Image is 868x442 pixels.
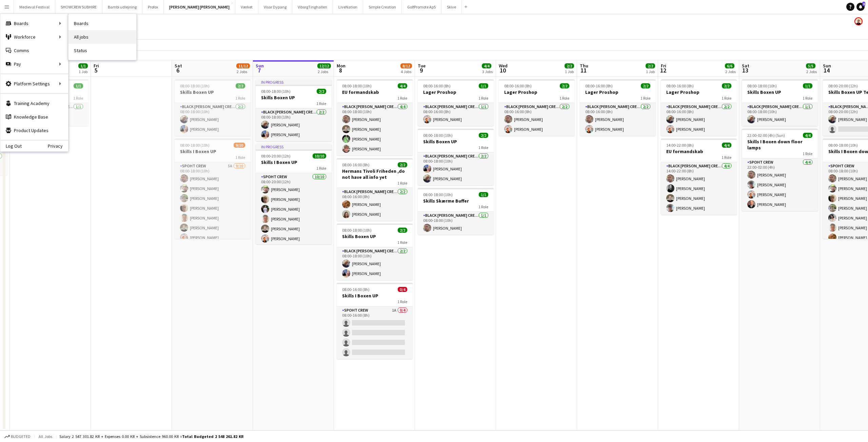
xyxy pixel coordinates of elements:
app-job-card: 08:00-18:00 (10h)1/1Skills Boxen UP1 RoleBlack [PERSON_NAME] Crew ([PERSON_NAME])1/108:00-18:00 (... [742,79,818,126]
button: GolfPromote ApS [402,0,441,14]
span: Mon [337,63,346,69]
app-user-avatar: Armando NIkol Irom [854,17,863,25]
span: Total Budgeted 2 548 261.82 KR [182,434,243,439]
span: 1/1 [479,192,488,197]
h3: Skills Boxen UP [337,233,413,239]
app-card-role: Black [PERSON_NAME] Crew ([PERSON_NAME])2/208:00-18:00 (10h)[PERSON_NAME][PERSON_NAME] [418,152,494,185]
span: 10 [498,66,508,74]
span: Budgeted [11,434,31,439]
div: Workforce [0,30,68,44]
a: Privacy [48,143,68,149]
app-job-card: 08:00-18:00 (10h)2/2Skills Boxen UP1 RoleBlack [PERSON_NAME] Crew ([PERSON_NAME])2/208:00-18:00 (... [175,79,251,136]
span: 2/2 [560,83,569,88]
span: 1 Role [316,101,326,106]
button: Visar Dypang [258,0,292,14]
div: 1 Job [565,69,574,74]
h3: Skills I Boxen UP [175,148,251,154]
div: Boards [0,17,68,30]
a: Knowledge Base [0,110,68,124]
div: 2 Jobs [318,69,331,74]
app-job-card: 08:00-16:00 (8h)2/2Lager Proshop1 RoleBlack [PERSON_NAME] Crew ([PERSON_NAME])2/208:00-16:00 (8h)... [661,79,737,136]
span: 2/2 [479,133,488,138]
span: 1 Role [397,96,407,101]
span: 1/1 [479,83,488,88]
app-job-card: 08:00-16:00 (8h)1/1Lager Proshop1 RoleBlack [PERSON_NAME] Crew ([PERSON_NAME])1/108:00-16:00 (8h)... [418,79,494,126]
span: 08:00-16:00 (8h) [585,83,613,88]
h3: EU formandskab [661,148,737,154]
h3: Skills Boxen UP [742,89,818,95]
span: Sat [742,63,749,69]
button: SHOWCREW SUBHIRE [55,0,102,14]
span: 1/1 [803,83,812,88]
span: 08:00-16:00 (8h) [342,162,370,167]
span: 2/2 [398,228,407,233]
span: 14:00-22:00 (8h) [666,143,694,148]
span: 08:00-18:00 (10h) [423,133,453,138]
button: [PERSON_NAME] [PERSON_NAME] [164,0,235,14]
a: Comms [0,44,68,57]
app-job-card: 08:00-16:00 (8h)0/4Skills I Boxen UP1 RoleSpoht Crew1A0/408:00-16:00 (8h) [337,283,413,359]
span: 11 [579,66,588,74]
span: 08:00-16:00 (8h) [504,83,532,88]
span: Sat [175,63,182,69]
app-job-card: 08:00-16:00 (8h)2/2Lager Proshop1 RoleBlack [PERSON_NAME] Crew ([PERSON_NAME])2/208:00-16:00 (8h)... [499,79,575,136]
app-card-role: Black [PERSON_NAME] Crew ([PERSON_NAME])4/408:00-18:00 (10h)[PERSON_NAME][PERSON_NAME][PERSON_NAM... [337,103,413,155]
span: 11/12 [236,63,250,68]
span: 1 Role [803,96,812,101]
app-card-role: Black [PERSON_NAME] Crew ([PERSON_NAME])2/208:00-18:00 (10h)[PERSON_NAME][PERSON_NAME] [337,247,413,280]
app-card-role: Spoht Crew10/1008:00-20:00 (12h)[PERSON_NAME][PERSON_NAME][PERSON_NAME][PERSON_NAME][PERSON_NAME]... [256,173,332,287]
app-card-role: Black [PERSON_NAME] Crew ([PERSON_NAME])1/108:00-18:00 (10h)[PERSON_NAME] [742,103,818,126]
app-job-card: 08:00-18:00 (10h)2/2Skills Boxen UP1 RoleBlack [PERSON_NAME] Crew ([PERSON_NAME])2/208:00-18:00 (... [337,224,413,280]
app-card-role: Black [PERSON_NAME] Crew ([PERSON_NAME])2/208:00-16:00 (8h)[PERSON_NAME][PERSON_NAME] [661,103,737,136]
span: Sun [823,63,831,69]
span: 08:00-16:00 (8h) [342,287,370,292]
span: Tue [418,63,426,69]
div: Pay [0,57,68,71]
span: 8/12 [400,63,412,68]
span: 08:00-18:00 (10h) [261,89,291,94]
span: 08:00-16:00 (8h) [666,83,694,88]
span: 7 [255,66,264,74]
app-card-role: Spoht Crew5A9/1008:00-18:00 (10h)[PERSON_NAME][PERSON_NAME][PERSON_NAME][PERSON_NAME][PERSON_NAME... [175,162,251,276]
span: Wed [499,63,508,69]
h3: Lager Proshop [499,89,575,95]
div: 14:00-22:00 (8h)4/4EU formandskab1 RoleBlack [PERSON_NAME] Crew ([PERSON_NAME])4/414:00-22:00 (8h... [661,139,737,215]
span: 1 Role [397,299,407,304]
app-card-role: Black [PERSON_NAME] Crew ([PERSON_NAME])2/208:00-18:00 (10h)[PERSON_NAME][PERSON_NAME] [256,108,332,141]
app-card-role: Black [PERSON_NAME] Crew ([PERSON_NAME])2/208:00-18:00 (10h)[PERSON_NAME][PERSON_NAME] [175,103,251,136]
app-card-role: Black [PERSON_NAME] Crew ([PERSON_NAME])4/414:00-22:00 (8h)[PERSON_NAME][PERSON_NAME][PERSON_NAME... [661,162,737,215]
div: In progress [256,79,332,85]
span: 1 Role [478,96,488,101]
app-job-card: In progress08:00-20:00 (12h)10/10Skills I Boxen UP1 RoleSpoht Crew10/1008:00-20:00 (12h)[PERSON_N... [256,144,332,244]
span: 4/4 [722,143,731,148]
a: 4 [856,3,865,11]
app-card-role: Black [PERSON_NAME] Crew ([PERSON_NAME])2/208:00-16:00 (8h)[PERSON_NAME][PERSON_NAME] [337,188,413,221]
span: 2/2 [641,83,650,88]
h3: Skills I Boxen UP [256,159,332,165]
span: 1 Role [397,181,407,186]
a: Status [68,44,136,57]
app-card-role: Black [PERSON_NAME] Crew ([PERSON_NAME])1/108:00-18:00 (10h)[PERSON_NAME] [418,212,494,235]
app-card-role: Black [PERSON_NAME] Crew ([PERSON_NAME])2/208:00-16:00 (8h)[PERSON_NAME][PERSON_NAME] [580,103,656,136]
button: Bambi udlejning [102,0,142,14]
app-card-role: Black [PERSON_NAME] Crew ([PERSON_NAME])2/208:00-16:00 (8h)[PERSON_NAME][PERSON_NAME] [499,103,575,136]
span: 8 [336,66,346,74]
span: 12 [660,66,666,74]
app-job-card: 08:00-18:00 (10h)1/1Skills Skærme Buffer1 RoleBlack [PERSON_NAME] Crew ([PERSON_NAME])1/108:00-18... [418,188,494,235]
div: 2 Jobs [237,69,250,74]
div: 08:00-18:00 (10h)2/2Skills Boxen UP1 RoleBlack [PERSON_NAME] Crew ([PERSON_NAME])2/208:00-18:00 (... [418,129,494,185]
button: Skive [441,0,462,14]
span: 10/10 [313,153,326,159]
span: 1 Role [722,155,731,160]
span: 2/2 [236,83,245,88]
app-job-card: 08:00-18:00 (10h)4/4EU formandskab1 RoleBlack [PERSON_NAME] Crew ([PERSON_NAME])4/408:00-18:00 (1... [337,79,413,155]
span: 2/2 [646,63,655,68]
span: 4 [862,2,865,6]
span: 08:00-18:00 (10h) [423,192,453,197]
span: 1/1 [74,83,83,88]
